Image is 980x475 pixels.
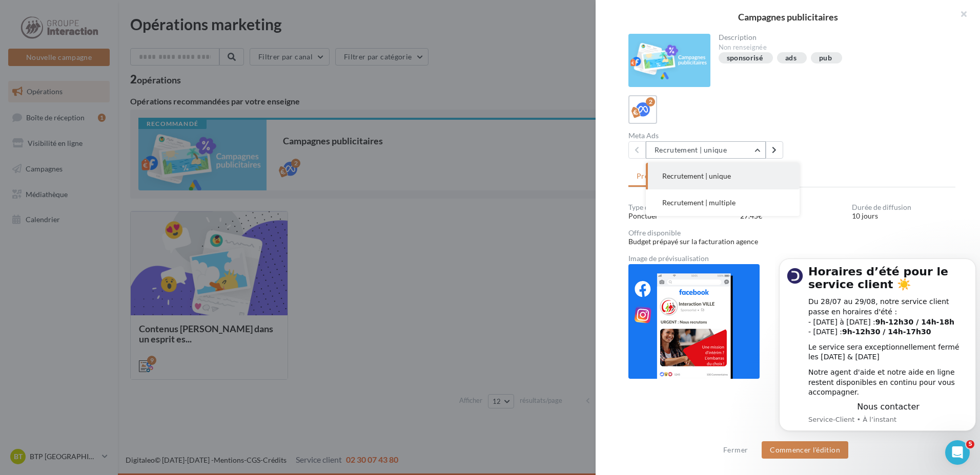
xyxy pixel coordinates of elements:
[785,54,797,62] div: ads
[646,97,655,106] div: 2
[662,171,731,180] span: Recrutement | unique
[719,43,948,52] div: Non renseignée
[646,189,800,216] button: Recrutement | multiple
[646,163,800,189] button: Recrutement | unique
[628,255,955,262] div: Image de prévisualisation
[628,211,732,221] div: Ponctuel
[819,54,832,62] div: pub
[740,211,844,221] div: 27.45€
[646,141,766,159] button: Recrutement | unique
[628,264,760,379] img: 008b87f00d921ddecfa28f1c35eec23d.png
[945,440,970,465] iframe: Intercom live chat
[662,198,736,207] span: Recrutement | multiple
[628,229,955,236] div: Offre disponible
[762,441,848,459] button: Commencer l'édition
[852,211,955,221] div: 10 jours
[719,444,752,456] button: Fermer
[775,253,980,447] iframe: Intercom notifications message
[612,12,964,21] div: Campagnes publicitaires
[966,440,974,448] span: 5
[628,132,788,139] div: Meta Ads
[628,204,732,211] div: Type de campagne
[628,236,955,247] div: Budget prépayé sur la facturation agence
[727,54,763,62] div: sponsorisé
[852,204,955,211] div: Durée de diffusion
[719,34,948,41] div: Description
